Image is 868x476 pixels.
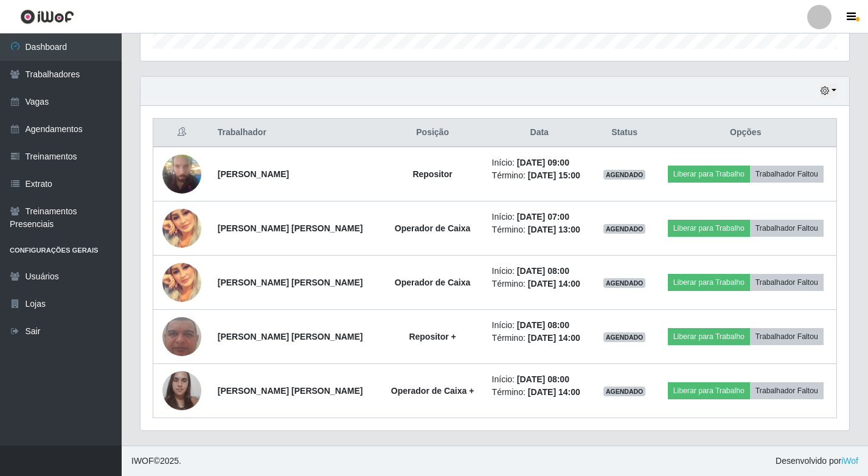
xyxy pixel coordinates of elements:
button: Trabalhador Faltou [750,328,824,345]
time: [DATE] 14:00 [528,279,580,289]
th: Posição [381,119,485,147]
span: AGENDADO [603,387,646,396]
a: iWof [841,456,858,466]
time: [DATE] 08:00 [517,374,569,384]
strong: [PERSON_NAME] [218,169,289,179]
time: [DATE] 08:00 [517,266,569,276]
span: Desenvolvido por [776,455,858,467]
strong: Operador de Caixa [395,223,471,233]
button: Liberar para Trabalho [668,220,750,237]
li: Início: [492,211,587,223]
time: [DATE] 09:00 [517,158,569,167]
th: Status [594,119,655,147]
button: Liberar para Trabalho [668,382,750,399]
strong: [PERSON_NAME] [PERSON_NAME] [218,278,363,287]
li: Início: [492,265,587,278]
li: Término: [492,223,587,236]
li: Término: [492,278,587,290]
strong: Repositor + [409,332,456,341]
button: Trabalhador Faltou [750,382,824,399]
img: 1747246245784.jpeg [162,263,201,302]
th: Data [485,119,594,147]
li: Término: [492,169,587,182]
button: Liberar para Trabalho [668,328,750,345]
strong: Operador de Caixa [395,278,471,287]
img: 1747246245784.jpeg [162,209,201,248]
time: [DATE] 15:00 [528,170,580,180]
li: Início: [492,319,587,332]
th: Trabalhador [210,119,381,147]
li: Início: [492,156,587,169]
span: AGENDADO [603,224,646,234]
li: Término: [492,332,587,345]
button: Trabalhador Faltou [750,274,824,291]
time: [DATE] 13:00 [528,225,580,234]
time: [DATE] 14:00 [528,387,580,397]
img: 1747740512982.jpeg [162,293,201,380]
span: AGENDADO [603,170,646,180]
strong: [PERSON_NAME] [PERSON_NAME] [218,223,363,233]
button: Trabalhador Faltou [750,220,824,237]
span: © 2025 . [131,455,181,467]
time: [DATE] 14:00 [528,333,580,343]
span: IWOF [131,456,154,466]
strong: Repositor [412,169,452,179]
img: 1734444279146.jpeg [162,365,201,416]
time: [DATE] 08:00 [517,320,569,330]
button: Liberar para Trabalho [668,166,750,183]
img: CoreUI Logo [20,9,74,24]
span: AGENDADO [603,332,646,342]
button: Liberar para Trabalho [668,274,750,291]
th: Opções [655,119,837,147]
img: 1746535301909.jpeg [162,148,201,200]
button: Trabalhador Faltou [750,166,824,183]
li: Início: [492,373,587,386]
span: AGENDADO [603,278,646,288]
time: [DATE] 07:00 [517,212,569,222]
strong: [PERSON_NAME] [PERSON_NAME] [218,332,363,341]
strong: Operador de Caixa + [391,386,474,396]
li: Término: [492,386,587,399]
strong: [PERSON_NAME] [PERSON_NAME] [218,386,363,396]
